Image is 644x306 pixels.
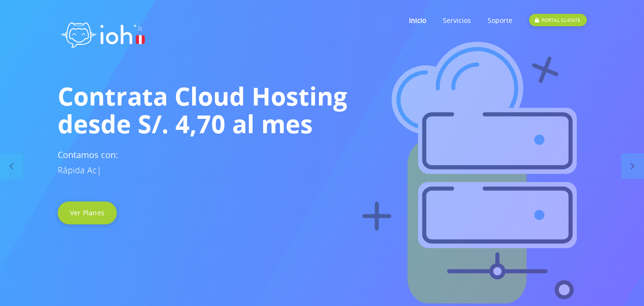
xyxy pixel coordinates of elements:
span: Rápida Ac [58,164,97,176]
a: PORTAL CLIENTE [529,1,586,39]
a: Inicio [409,1,426,39]
a: Servicios [443,1,471,39]
a: Ver Planes [58,201,117,224]
a: Soporte [488,1,512,39]
h3: Contamos con: [58,147,587,178]
span: | [97,164,102,176]
img: logo ioh [58,12,148,54]
div: PORTAL CLIENTE [529,14,586,26]
h1: Contrata Cloud Hosting desde S/. 4,70 al mes [58,82,587,137]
